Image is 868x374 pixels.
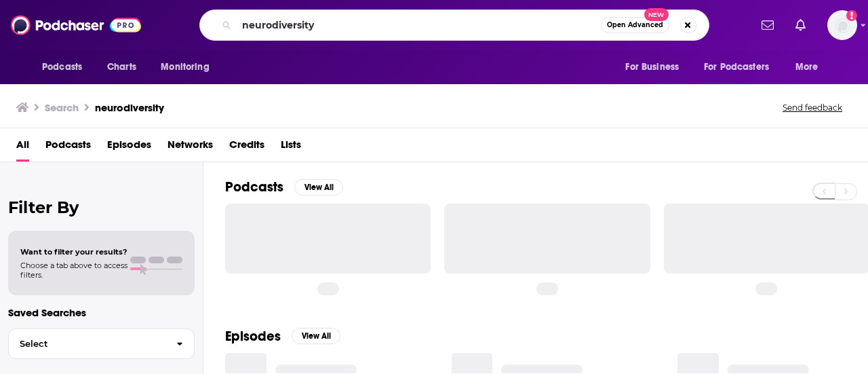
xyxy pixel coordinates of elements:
a: Episodes [107,134,151,162]
a: Lists [281,134,301,162]
span: Select [9,339,165,348]
span: Podcasts [42,58,82,77]
span: Want to filter your results? [20,247,127,257]
span: Open Advanced [607,22,663,29]
span: Choose a tab above to access filters. [20,261,127,280]
a: EpisodesView All [225,328,340,345]
a: PodcastsView All [225,179,343,195]
a: Networks [167,134,213,162]
svg: Add a profile image [846,10,857,21]
div: Search podcasts, credits, & more... [199,10,709,41]
button: open menu [33,54,100,80]
a: Credits [229,134,264,162]
button: Send feedback [778,102,846,113]
span: More [795,58,818,77]
a: Charts [98,54,144,80]
p: Saved Searches [8,306,195,319]
button: Show profile menu [827,10,857,40]
a: Show notifications dropdown [790,14,811,37]
button: open menu [695,54,789,80]
span: New [644,8,669,21]
button: open menu [151,54,226,80]
input: Search podcasts, credits, & more... [237,14,601,36]
h2: Episodes [225,328,281,345]
button: Select [8,329,195,359]
img: Podchaser - Follow, Share and Rate Podcasts [11,12,141,38]
button: open menu [616,54,696,80]
span: Charts [107,58,136,77]
span: Monitoring [161,58,209,77]
a: All [16,134,29,162]
span: For Business [625,58,679,77]
img: User Profile [827,10,857,40]
button: View All [294,179,343,195]
span: For Podcasters [704,58,769,77]
button: Open AdvancedNew [601,17,669,33]
h2: Podcasts [225,179,283,195]
a: Show notifications dropdown [756,14,779,37]
span: Logged in as juliahaav [827,10,857,40]
h2: Filter By [8,198,195,217]
button: View All [292,328,340,344]
button: open menu [786,54,835,80]
h3: Search [45,101,79,114]
a: Podcasts [45,134,91,162]
h3: neurodiversity [95,101,164,114]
